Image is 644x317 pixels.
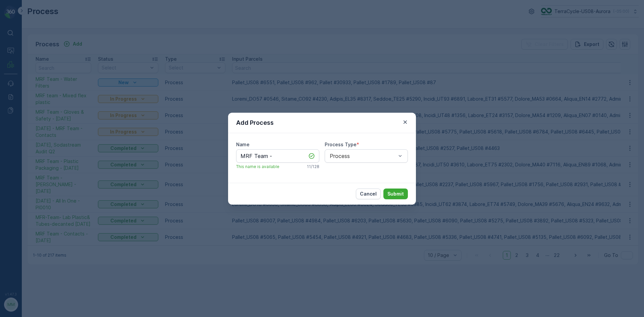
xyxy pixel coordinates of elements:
button: Cancel [356,189,381,199]
p: Add Process [236,118,274,127]
p: 11 / 128 [307,164,319,169]
p: Submit [387,191,404,197]
span: This name is available [236,164,279,169]
label: Name [236,142,250,147]
label: Process Type [325,142,357,147]
button: Submit [383,189,408,199]
p: Cancel [360,191,377,197]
